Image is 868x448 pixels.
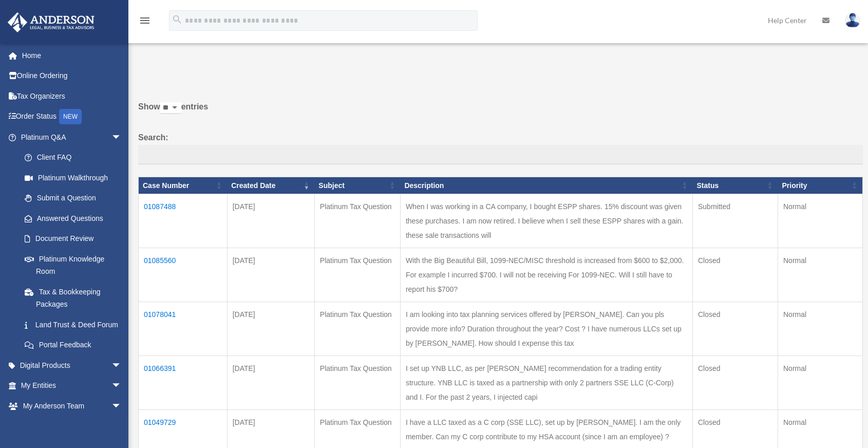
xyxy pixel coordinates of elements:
a: Client FAQ [14,147,132,168]
th: Case Number: activate to sort column ascending [139,177,228,194]
a: My Entitiesarrow_drop_down [7,376,137,396]
th: Description: activate to sort column ascending [400,177,692,194]
th: Status: activate to sort column ascending [692,177,778,194]
td: [DATE] [227,248,314,302]
a: menu [139,18,151,27]
a: Portal Feedback [14,335,132,356]
a: Submit a Question [14,188,132,209]
span: arrow_drop_down [111,355,132,376]
th: Subject: activate to sort column ascending [314,177,400,194]
div: NEW [59,109,82,124]
td: Normal [778,194,862,248]
td: When I was working in a CA company, I bought ESPP shares. 15% discount was given these purchases.... [400,194,692,248]
th: Priority: activate to sort column ascending [778,177,862,194]
td: Normal [778,248,862,302]
td: With the Big Beautiful Bill, 1099-NEC/MISC threshold is increased from $600 to $2,000. For exampl... [400,248,692,302]
td: [DATE] [227,302,314,356]
a: Platinum Knowledge Room [14,249,132,282]
label: Show entries [138,100,863,124]
a: Order StatusNEW [7,106,137,127]
span: arrow_drop_down [111,376,132,397]
label: Search: [138,130,863,164]
td: Platinum Tax Question [314,194,400,248]
a: Platinum Q&Aarrow_drop_down [7,127,132,147]
td: [DATE] [227,194,314,248]
span: arrow_drop_down [111,127,132,148]
td: [DATE] [227,356,314,410]
a: Online Ordering [7,66,137,86]
td: Platinum Tax Question [314,356,400,410]
a: Land Trust & Deed Forum [14,314,132,335]
td: 01078041 [139,302,228,356]
a: Home [7,45,137,66]
a: Document Review [14,229,132,249]
td: 01066391 [139,356,228,410]
a: Platinum Walkthrough [14,167,132,188]
img: Anderson Advisors Platinum Portal [5,12,98,32]
a: Answered Questions [14,208,127,229]
a: Digital Productsarrow_drop_down [7,355,137,376]
select: Showentries [160,102,181,114]
td: 01087488 [139,194,228,248]
td: I am looking into tax planning services offered by [PERSON_NAME]. Can you pls provide more info? ... [400,302,692,356]
th: Created Date: activate to sort column ascending [227,177,314,194]
td: Platinum Tax Question [314,248,400,302]
a: Tax Organizers [7,86,137,106]
td: Closed [692,356,778,410]
td: Platinum Tax Question [314,302,400,356]
i: menu [139,14,151,27]
td: Normal [778,356,862,410]
span: arrow_drop_down [111,396,132,417]
td: Closed [692,248,778,302]
input: Search: [138,145,863,164]
a: My Anderson Teamarrow_drop_down [7,396,137,416]
td: I set up YNB LLC, as per [PERSON_NAME] recommendation for a trading entity structure. YNB LLC is ... [400,356,692,410]
i: search [172,14,183,25]
a: Tax & Bookkeeping Packages [14,282,132,314]
img: User Pic [845,13,860,28]
td: 01085560 [139,248,228,302]
td: Closed [692,302,778,356]
td: Normal [778,302,862,356]
td: Submitted [692,194,778,248]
